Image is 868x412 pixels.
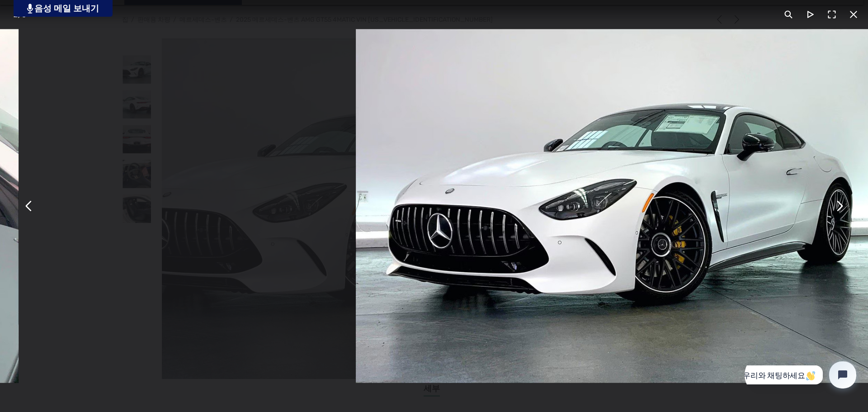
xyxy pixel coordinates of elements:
img: PjwhLS0gR2VuZXJhdG9yOiBHcmF2aXQuaW8gLS0+PHN2ZyB4bWxucz0iaHR0cDovL3d3dy53My5vcmcvMjAwMC9zdmciIHhtb... [27,4,33,14]
button: 닫다 [843,4,864,25]
button: 채팅 위젯 열기 [85,8,112,35]
font: 음성 메일 보내기 [34,4,99,13]
span: 1 [13,10,18,19]
iframe: 티디오 채팅 [745,354,864,396]
button: 이전의 [18,195,40,217]
img: 👋 [61,18,71,27]
button: 다음 [828,195,850,217]
button: 확대/축소 수준 전환 [778,4,799,25]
